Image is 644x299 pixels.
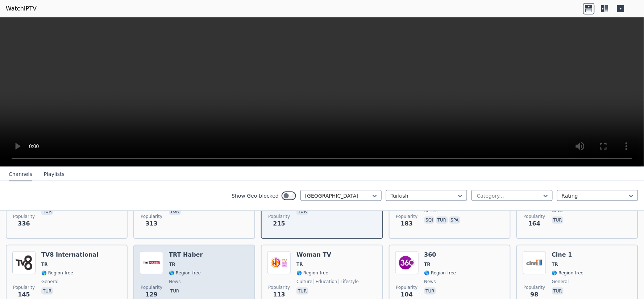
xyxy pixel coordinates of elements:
[396,285,418,290] span: Popularity
[41,279,58,285] span: general
[296,261,303,267] span: TR
[424,270,456,276] span: 🌎 Region-free
[18,219,30,228] span: 336
[169,208,180,215] p: tur
[296,270,328,276] span: 🌎 Region-free
[531,290,539,299] span: 98
[169,270,201,276] span: 🌎 Region-free
[524,285,545,290] span: Popularity
[44,168,65,181] button: Playlists
[140,251,163,274] img: TRT Haber
[169,279,180,285] span: news
[296,287,308,295] p: tur
[41,261,47,267] span: TR
[396,214,418,219] span: Popularity
[523,251,546,274] img: Cine 1
[18,290,30,299] span: 145
[232,192,279,199] label: Show Geo-blocked
[552,287,564,295] p: tur
[436,216,448,224] p: tur
[552,270,584,276] span: 🌎 Region-free
[339,279,359,285] span: lifestyle
[141,214,162,219] span: Popularity
[552,208,564,214] span: news
[424,279,436,285] span: news
[169,287,180,295] p: tur
[424,287,436,295] p: tur
[268,214,290,219] span: Popularity
[528,219,540,228] span: 164
[141,285,162,290] span: Popularity
[424,251,456,258] h6: 360
[9,168,32,181] button: Channels
[13,214,35,219] span: Popularity
[169,251,203,258] h6: TRT Haber
[296,251,359,258] h6: Woman TV
[424,208,438,214] span: series
[145,290,157,299] span: 129
[13,285,35,290] span: Popularity
[296,279,312,285] span: culture
[169,261,175,267] span: TR
[552,251,584,258] h6: Cine 1
[401,290,413,299] span: 104
[314,279,337,285] span: education
[449,216,460,224] p: spa
[424,216,435,224] p: sqi
[268,285,290,290] span: Popularity
[273,290,285,299] span: 113
[296,208,308,215] p: tur
[552,279,569,285] span: general
[552,261,558,267] span: TR
[395,251,419,274] img: 360
[41,287,53,295] p: tur
[267,251,291,274] img: Woman TV
[41,270,73,276] span: 🌎 Region-free
[41,251,99,258] h6: TV8 International
[41,208,53,215] p: tur
[424,261,431,267] span: TR
[552,216,564,224] p: tur
[12,251,36,274] img: TV8 International
[145,219,157,228] span: 313
[6,4,37,13] a: WatchIPTV
[273,219,285,228] span: 215
[401,219,413,228] span: 183
[524,214,545,219] span: Popularity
